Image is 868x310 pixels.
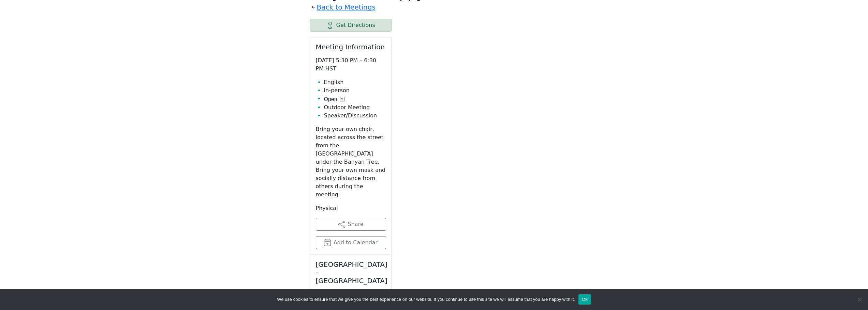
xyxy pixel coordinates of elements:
li: Speaker/Discussion [324,112,386,120]
button: Share [316,218,386,231]
span: Open [324,95,337,103]
a: Back to Meetings [317,1,376,13]
button: Open [324,95,344,103]
span: No [856,296,863,303]
p: Physical [316,204,386,212]
h2: Meeting Information [316,43,386,51]
a: Get Directions [310,19,392,32]
button: Add to Calendar [316,236,386,249]
li: In-person [324,86,386,95]
button: Ok [578,294,591,305]
h2: [GEOGRAPHIC_DATA] - [GEOGRAPHIC_DATA] [316,260,386,285]
li: English [324,78,386,86]
span: We use cookies to ensure that we give you the best experience on our website. If you continue to ... [277,296,575,303]
p: [DATE] 5:30 PM – 6:30 PM HST [316,56,386,73]
li: Outdoor Meeting [324,103,386,112]
p: Bring your own chair, located across the street from the [GEOGRAPHIC_DATA] under the Banyan Tree.... [316,125,386,199]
